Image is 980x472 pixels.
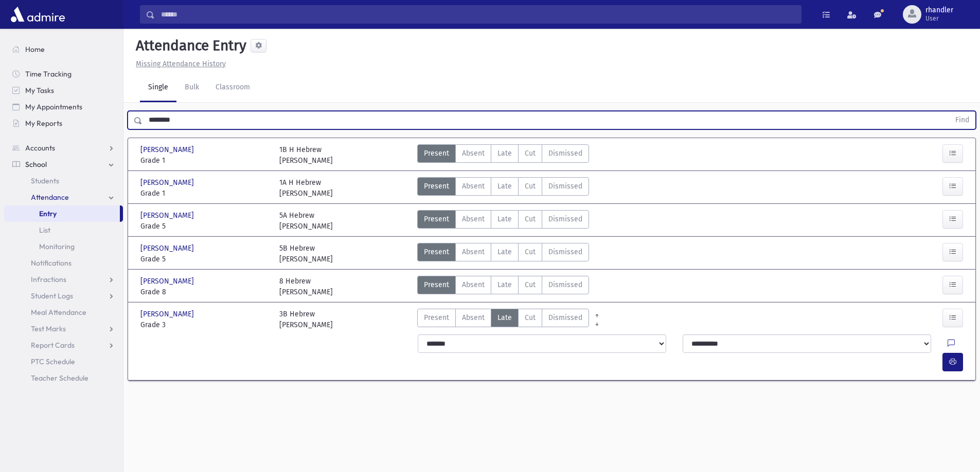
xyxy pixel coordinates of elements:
[424,214,449,224] span: Present
[140,188,269,199] span: Grade 1
[279,243,333,265] div: 5B Hebrew [PERSON_NAME]
[462,214,485,224] span: Absent
[424,279,449,290] span: Present
[4,156,123,173] a: School
[31,324,66,333] span: Test Marks
[497,181,512,192] span: Late
[4,238,123,255] a: Monitoring
[4,222,123,238] a: List
[4,288,123,304] a: Student Logs
[4,320,123,337] a: Test Marks
[132,60,226,68] a: Missing Attendance History
[548,214,582,224] span: Dismissed
[140,177,196,188] span: [PERSON_NAME]
[279,144,333,166] div: 1B H Hebrew [PERSON_NAME]
[31,275,66,284] span: Infractions
[4,205,120,222] a: Entry
[140,243,196,254] span: [PERSON_NAME]
[31,176,59,185] span: Students
[140,155,269,166] span: Grade 1
[39,225,50,235] span: List
[39,242,75,251] span: Monitoring
[497,214,512,224] span: Late
[497,279,512,290] span: Late
[417,144,589,166] div: AttTypes
[140,254,269,265] span: Grade 5
[4,189,123,205] a: Attendance
[140,319,269,330] span: Grade 3
[140,221,269,232] span: Grade 5
[424,148,449,159] span: Present
[279,309,333,330] div: 3B Hebrew [PERSON_NAME]
[4,271,123,288] a: Infractions
[548,148,582,159] span: Dismissed
[462,148,485,159] span: Absent
[4,353,123,370] a: PTC Schedule
[4,140,123,156] a: Accounts
[39,209,57,218] span: Entry
[279,210,333,232] div: 5A Hebrew [PERSON_NAME]
[424,247,449,257] span: Present
[417,276,589,297] div: AttTypes
[525,214,536,224] span: Cut
[31,308,86,317] span: Meal Attendance
[525,312,536,323] span: Cut
[25,69,72,79] span: Time Tracking
[4,304,123,320] a: Meal Attendance
[4,41,123,58] a: Home
[462,279,485,290] span: Absent
[424,181,449,192] span: Present
[949,111,975,129] button: Find
[176,73,207,102] a: Bulk
[525,148,536,159] span: Cut
[417,210,589,232] div: AttTypes
[925,14,953,23] span: User
[4,370,123,386] a: Teacher Schedule
[548,181,582,192] span: Dismissed
[525,181,536,192] span: Cut
[4,115,123,131] a: My Reports
[525,247,536,257] span: Cut
[25,45,45,54] span: Home
[462,181,485,192] span: Absent
[417,177,589,199] div: AttTypes
[548,279,582,290] span: Dismissed
[497,247,512,257] span: Late
[497,312,512,323] span: Late
[497,148,512,159] span: Late
[279,276,333,297] div: 8 Hebrew [PERSON_NAME]
[31,357,75,366] span: PTC Schedule
[140,210,196,221] span: [PERSON_NAME]
[140,276,196,287] span: [PERSON_NAME]
[8,4,67,25] img: AdmirePro
[25,160,47,169] span: School
[140,144,196,155] span: [PERSON_NAME]
[31,341,75,350] span: Report Cards
[31,373,88,383] span: Teacher Schedule
[31,258,72,268] span: Notifications
[417,243,589,265] div: AttTypes
[462,247,485,257] span: Absent
[140,73,176,102] a: Single
[25,86,54,95] span: My Tasks
[424,312,449,323] span: Present
[525,279,536,290] span: Cut
[925,6,953,14] span: rhandler
[417,309,589,330] div: AttTypes
[548,247,582,257] span: Dismissed
[132,37,246,54] h5: Attendance Entry
[207,73,258,102] a: Classroom
[4,82,123,99] a: My Tasks
[140,287,269,297] span: Grade 8
[4,255,123,271] a: Notifications
[140,309,196,319] span: [PERSON_NAME]
[4,337,123,353] a: Report Cards
[25,119,62,128] span: My Reports
[4,173,123,189] a: Students
[25,102,82,111] span: My Appointments
[155,5,801,24] input: Search
[548,312,582,323] span: Dismissed
[279,177,333,199] div: 1A H Hebrew [PERSON_NAME]
[31,193,69,202] span: Attendance
[25,143,55,153] span: Accounts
